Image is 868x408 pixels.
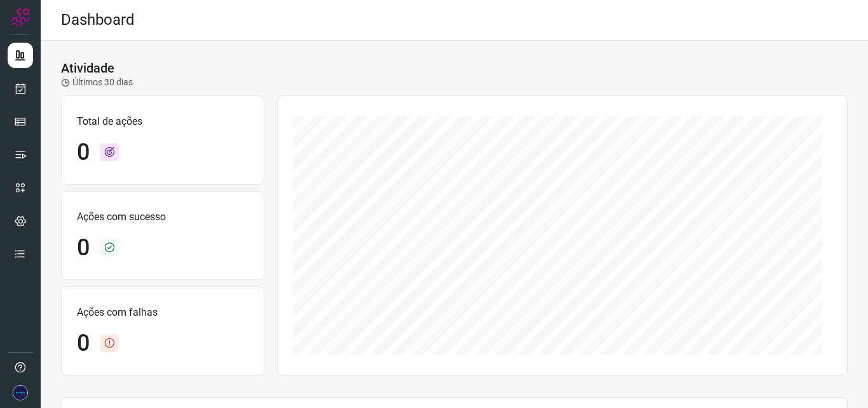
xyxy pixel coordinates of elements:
[11,8,30,27] img: Logo
[77,305,248,320] p: Ações com falhas
[77,139,90,166] h1: 0
[77,114,248,129] p: Total de ações
[61,60,114,76] h3: Atividade
[61,76,133,89] p: Últimos 30 dias
[13,385,28,400] img: ec3b18c95a01f9524ecc1107e33c14f6.png
[77,209,248,225] p: Ações com sucesso
[77,330,90,357] h1: 0
[61,11,135,29] h2: Dashboard
[77,234,90,262] h1: 0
